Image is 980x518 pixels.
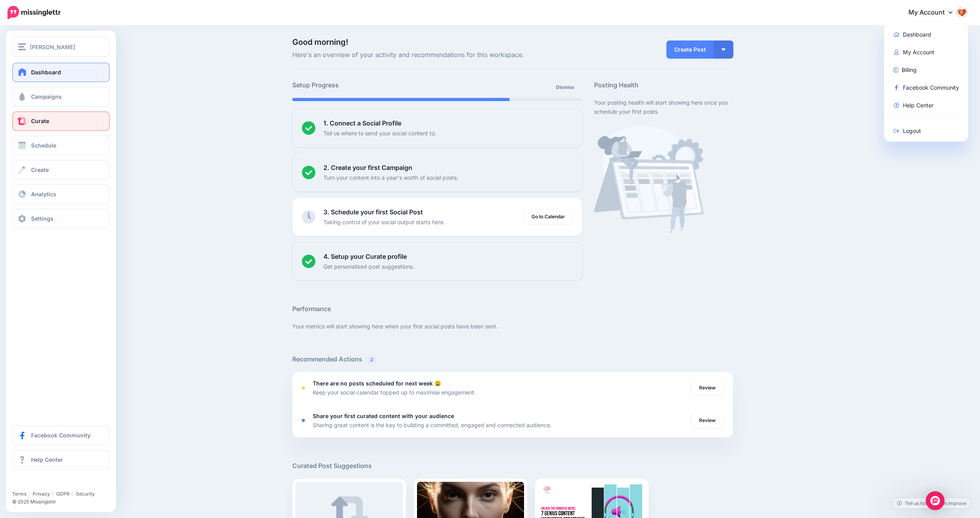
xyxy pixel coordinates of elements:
a: Review [691,413,723,428]
span: Campaigns [31,93,62,100]
span: Create [31,166,49,173]
h5: Performance [292,304,733,314]
a: Dismiss [551,80,579,94]
img: revenue-blue.png [893,67,899,73]
p: Your metrics will start showing here when your first social posts have been sent. [292,322,733,331]
a: Terms [12,491,26,497]
a: My Account [887,44,965,60]
img: Missinglettr [7,6,61,19]
div: Open Intercom Messenger [926,491,945,510]
a: Security [76,491,95,497]
a: Campaigns [12,87,110,107]
span: [PERSON_NAME] [30,42,75,52]
a: Create [12,160,110,180]
span: Dashboard [31,69,61,76]
img: menu.png [18,43,26,50]
p: Turn your content into a year's worth of social posts. [323,173,458,182]
a: Help Center [12,450,110,470]
b: There are no posts scheduled for next week 😩 [313,380,441,387]
img: calendar-waiting.png [594,126,704,232]
span: Facebook Community [31,432,90,439]
a: Dashboard [887,27,965,42]
span: Settings [31,215,54,222]
a: Curate [12,111,110,131]
a: Facebook Community [12,426,110,445]
a: GDPR [56,491,70,497]
a: My Account [901,3,968,22]
a: Create Post [666,41,714,59]
a: Review [691,381,723,395]
img: checked-circle.png [302,121,316,135]
p: Tell us where to send your social content to. [323,129,436,138]
a: Schedule [12,136,110,155]
span: | [29,491,30,497]
a: Privacy [33,491,50,497]
iframe: Twitter Follow Button [12,479,72,487]
button: [PERSON_NAME] [12,37,110,57]
p: Keep your social calendar topped up to maximise engagement. [313,388,476,397]
span: Here's an overview of your activity and recommendations for this workspace. [292,50,582,60]
h5: Curated Post Suggestions [292,461,733,471]
a: Logout [887,123,965,138]
div: <div class='status-dot small red margin-right'></div>Error [302,386,305,389]
img: arrow-down-white.png [722,48,725,51]
a: Tell us how we can improve [893,498,971,509]
a: Analytics [12,184,110,204]
b: 3. Schedule your first Social Post [323,208,423,216]
div: <div class='status-dot small red margin-right'></div>Error [302,419,305,422]
img: checked-circle.png [302,254,316,268]
p: Taking control of your social output starts here. [323,218,445,227]
h5: Recommended Actions [292,354,733,364]
a: Billing [887,62,965,77]
span: | [52,491,54,497]
h5: Posting Health [594,80,733,90]
h5: Setup Progress [292,80,437,90]
img: clock-grey.png [302,210,316,224]
p: Get personalized post suggestions. [323,262,414,271]
p: Sharing great content is the key to building a committed, engaged and connected audience. [313,420,552,430]
p: Your posting health will start showing here once you schedule your first posts. [594,98,733,116]
b: 2. Create your first Campaign [323,164,412,171]
div: My Account [884,24,969,142]
a: Go to Calendar [524,210,573,224]
b: 1. Connect a Social Profile [323,119,401,127]
li: © 2025 Missinglettr [12,498,114,506]
span: Analytics [31,191,56,197]
span: | [72,491,74,497]
span: 2 [366,356,377,363]
a: Settings [12,209,110,229]
b: Share your first curated content with your audience [313,413,454,419]
span: Good morning! [292,37,348,47]
a: Dashboard [12,63,110,82]
a: Help Center [887,98,965,113]
span: Curate [31,118,49,124]
span: Help Center [31,456,63,463]
img: checked-circle.png [302,166,316,179]
b: 4. Setup your Curate profile [323,253,407,260]
span: Schedule [31,142,56,149]
a: Facebook Community [887,80,965,95]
